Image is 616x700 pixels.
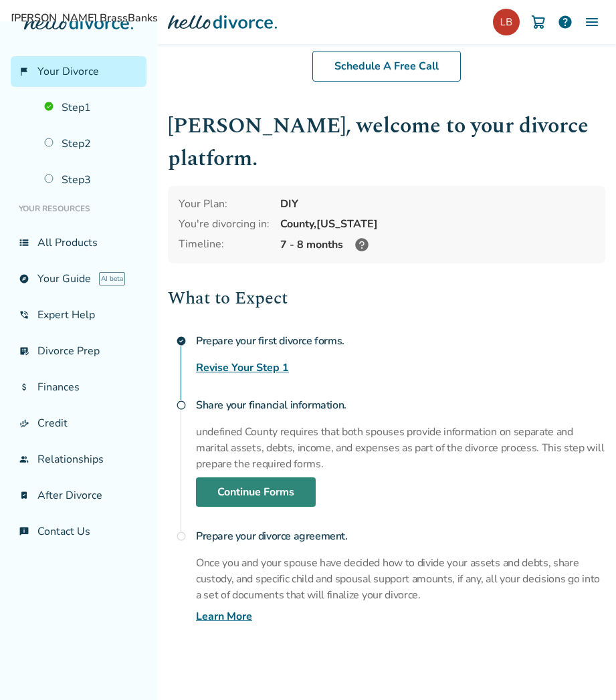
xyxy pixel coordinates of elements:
a: phone_in_talkExpert Help [11,300,146,330]
div: DIY [280,197,595,211]
a: Step3 [36,164,146,195]
a: Step2 [36,128,146,159]
span: phone_in_talk [19,310,29,320]
h1: [PERSON_NAME] , welcome to your divorce platform. [168,110,605,175]
div: Your Plan: [179,197,270,211]
span: Your Divorce [37,64,99,79]
div: You're divorcing in: [179,217,270,231]
span: [PERSON_NAME] BrassBanks [11,11,605,25]
span: bookmark_check [19,490,29,501]
span: check_circle [176,336,187,346]
a: Learn More [196,608,252,624]
a: chat_infoContact Us [11,516,146,547]
span: list_alt_check [19,346,29,356]
span: radio_button_unchecked [176,400,187,411]
a: flag_2Your Divorce [11,56,146,87]
a: attach_moneyFinances [11,372,146,402]
a: view_listAll Products [11,227,146,258]
span: view_list [19,237,29,248]
span: explore [19,273,29,284]
span: AI beta [99,272,125,285]
a: finance_modeCredit [11,408,146,439]
a: Continue Forms [196,477,316,507]
img: Cart [530,14,546,30]
a: Step1 [36,92,146,123]
a: help [557,14,573,30]
h4: Prepare your first divorce forms. [196,328,605,354]
a: exploreYour GuideAI beta [11,263,146,294]
a: list_alt_checkDivorce Prep [11,336,146,366]
p: undefined County requires that both spouses provide information on separate and marital assets, d... [196,424,605,472]
div: Timeline: [179,237,270,253]
span: radio_button_unchecked [176,531,187,542]
span: chat_info [19,526,29,537]
span: attach_money [19,382,29,392]
a: Revise Your Step 1 [196,360,289,376]
p: Once you and your spouse have decided how to divide your assets and debts, share custody, and spe... [196,555,605,603]
span: finance_mode [19,418,29,429]
div: County, [US_STATE] [280,217,595,231]
iframe: Chat Widget [549,636,616,700]
img: Menu [584,14,600,30]
h2: What to Expect [168,285,605,312]
span: group [19,454,29,465]
li: Your Resources [11,195,146,222]
img: lanniebanks.lb@gmail.com [493,9,520,35]
div: 7 - 8 months [280,237,595,253]
a: groupRelationships [11,444,146,475]
h4: Prepare your divorce agreement. [196,523,605,550]
a: Schedule A Free Call [312,51,461,82]
a: bookmark_checkAfter Divorce [11,480,146,511]
h4: Share your financial information. [196,392,605,419]
span: flag_2 [19,66,29,77]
